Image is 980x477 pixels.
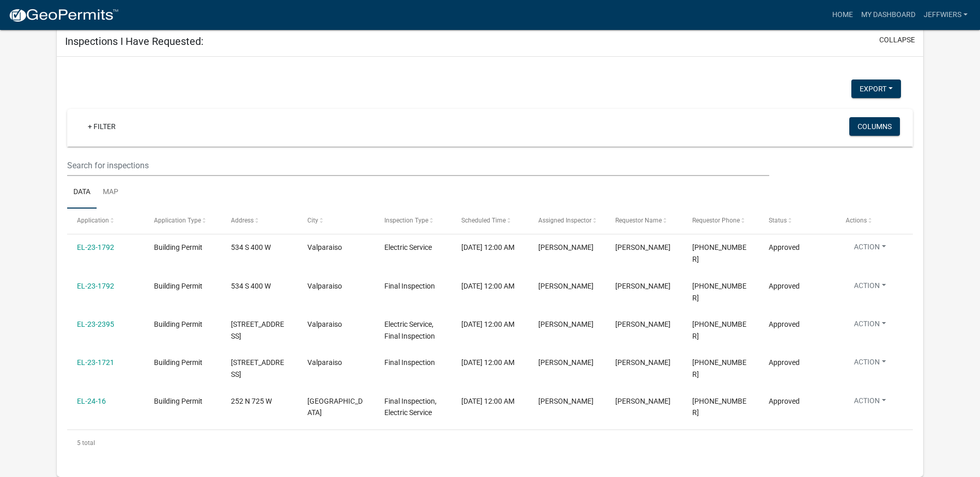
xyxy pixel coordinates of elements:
span: Jeff Wiers [615,358,671,367]
span: Michael Haller [538,282,594,290]
span: Requestor Name [615,217,662,224]
span: Building Permit [154,358,203,367]
span: Approved [769,397,800,405]
span: 708-516-9491 [692,282,746,302]
span: Final Inspection, Electric Service [384,397,437,417]
span: Jeff Wiers [615,282,671,290]
datatable-header-cell: Inspection Type [375,209,452,233]
span: Building Permit [154,282,203,290]
span: Final Inspection [384,358,435,367]
span: 708-516-9491 [692,397,746,417]
span: Application Type [154,217,201,224]
span: Jeff Wiers [615,320,671,328]
span: Final Inspection [384,282,435,290]
span: Address [231,217,254,224]
span: Requestor Phone [692,217,740,224]
span: Jeff Wiers [615,243,671,251]
span: Electric Service, Final Inspection [384,320,435,340]
div: 5 total [67,430,913,456]
a: EL-24-16 [77,397,106,405]
a: + Filter [80,117,124,136]
h5: Inspections I Have Requested: [65,35,204,47]
span: 12/14/2023, 12:00 AM [461,358,515,367]
span: 09/15/2023, 12:00 AM [461,282,515,290]
datatable-header-cell: Address [221,209,298,233]
span: 534 S 400 W [231,243,271,251]
span: Approved [769,243,800,251]
span: Application [77,217,109,224]
input: Search for inspections [67,155,769,176]
span: Assigned Inspector [538,217,592,224]
button: Action [846,357,894,372]
datatable-header-cell: City [298,209,375,233]
button: Action [846,395,894,410]
span: Approved [769,320,800,328]
span: 708-516-9491 [692,358,746,378]
a: EL-23-1721 [77,358,114,367]
span: Michael Haller [538,358,594,367]
a: Home [828,5,857,25]
span: 252 N 725 W [231,397,272,405]
a: EL-23-1792 [77,243,114,251]
span: 708-516-9491 [692,243,746,263]
datatable-header-cell: Scheduled Time [452,209,528,233]
span: Michael Haller [538,397,594,405]
datatable-header-cell: Application Type [144,209,221,233]
span: Jeff Wiers [615,397,671,405]
button: Columns [849,117,900,136]
span: 140-1 S St Rd 2 [231,320,284,340]
button: Action [846,280,894,295]
span: Electric Service [384,243,432,251]
button: collapse [879,35,915,45]
datatable-header-cell: Assigned Inspector [528,209,605,233]
button: Action [846,319,894,333]
span: Approved [769,282,800,290]
span: Building Permit [154,320,203,328]
span: Valparaiso [307,320,342,328]
span: 806 Woodland Ter [231,358,284,378]
span: Valparaiso [307,243,342,251]
span: 708-516-9491 [692,320,746,340]
span: Hobart [307,397,363,417]
span: Michael Haller [538,320,594,328]
span: Valparaiso [307,282,342,290]
datatable-header-cell: Application [67,209,144,233]
span: Approved [769,358,800,367]
a: Map [97,176,125,209]
datatable-header-cell: Status [759,209,836,233]
button: Action [846,242,894,257]
datatable-header-cell: Requestor Name [605,209,682,233]
span: 11/15/2023, 12:00 AM [461,320,515,328]
span: Building Permit [154,397,203,405]
span: Inspection Type [384,217,428,224]
span: 01/23/2024, 12:00 AM [461,397,515,405]
span: City [307,217,318,224]
datatable-header-cell: Requestor Phone [682,209,759,233]
button: Export [851,79,901,98]
span: Michael Haller [538,243,594,251]
a: Data [67,176,97,209]
span: 09/15/2023, 12:00 AM [461,243,515,251]
a: My Dashboard [857,5,920,25]
div: collapse [57,57,923,476]
a: EL-23-2395 [77,320,114,328]
span: Valparaiso [307,358,342,367]
span: Building Permit [154,243,203,251]
span: Scheduled Time [461,217,506,224]
span: Status [769,217,787,224]
a: EL-23-1792 [77,282,114,290]
a: JeffWiers [920,5,972,25]
span: 534 S 400 W [231,282,271,290]
datatable-header-cell: Actions [836,209,913,233]
span: Actions [846,217,867,224]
